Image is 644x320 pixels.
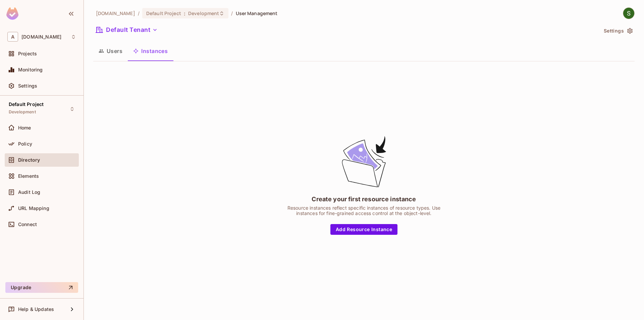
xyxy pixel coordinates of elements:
span: Monitoring [18,67,43,72]
span: : [183,11,186,16]
span: Development [9,109,36,115]
img: SReyMgAAAABJRU5ErkJggg== [6,7,18,20]
span: Default Project [146,10,181,16]
span: A [7,32,18,42]
img: Shakti Seniyar [623,8,634,19]
button: Users [93,43,128,59]
span: Projects [18,51,37,56]
span: Help & Updates [18,307,54,312]
div: Resource instances reflect specific instances of resource types. Use instances for fine-grained a... [280,205,448,216]
span: Home [18,125,31,130]
span: Settings [18,83,37,89]
span: Audit Log [18,190,40,195]
button: Settings [601,25,635,36]
span: Policy [18,141,32,147]
li: / [231,10,233,16]
span: Connect [18,222,37,227]
div: Create your first resource instance [312,195,416,203]
li: / [138,10,140,16]
span: the active workspace [96,10,135,16]
span: Elements [18,173,39,179]
button: Upgrade [5,282,78,293]
span: Directory [18,157,40,163]
span: User Management [236,10,278,16]
span: Development [188,10,219,16]
button: Instances [128,43,173,59]
span: Workspace: allerin.com [21,34,61,40]
button: Default Tenant [93,24,160,35]
button: Add Resource Instance [330,224,397,235]
span: URL Mapping [18,206,49,211]
span: Default Project [9,102,44,107]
